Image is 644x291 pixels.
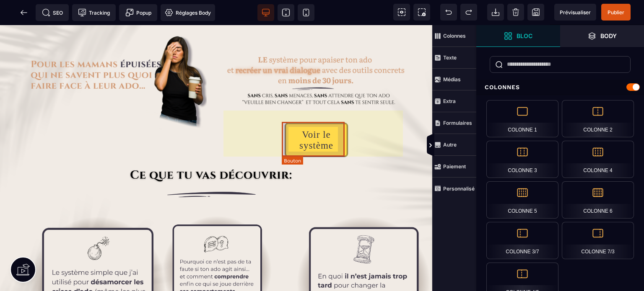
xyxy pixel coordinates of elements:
[13,159,420,180] img: 22cb71c7f26e2941395524cacad8b909_trait.png
[25,4,207,106] img: 6c492f36aea34ef07171f02ac7f1e163_titre_1.png
[285,98,348,132] button: Voir le système
[278,4,294,21] span: Voir tablette
[432,156,476,178] span: Paiement
[460,4,477,21] span: Rétablir
[608,9,624,15] span: Publier
[443,120,472,126] strong: Formulaires
[432,47,476,69] span: Texte
[476,25,560,47] span: Ouvrir les blocs
[476,133,485,158] span: Afficher les vues
[443,185,475,192] strong: Personnalisé
[476,80,644,95] div: Colonnes
[486,100,558,137] div: Colonne 1
[165,8,211,17] span: Réglages Body
[443,54,457,61] strong: Texte
[443,33,466,39] strong: Colonnes
[487,4,504,21] span: Importer
[298,4,314,21] span: Voir mobile
[486,181,558,219] div: Colonne 5
[257,4,274,21] span: Voir bureau
[393,4,410,21] span: Voir les composants
[562,181,634,219] div: Colonne 6
[440,4,457,21] span: Défaire
[432,112,476,134] span: Formulaires
[72,4,116,21] span: Code de suivi
[432,90,476,112] span: Extra
[16,4,32,21] span: Retour
[443,142,457,148] strong: Autre
[94,144,338,157] img: f8636147bfda1fd022e1d76bfd7628a5_ce_que_tu_vas_decouvrir_2.png
[486,222,558,259] div: Colonne 3/7
[36,4,69,21] span: Métadata SEO
[42,8,63,17] span: SEO
[600,33,617,39] strong: Body
[562,141,634,178] div: Colonne 4
[554,4,596,21] span: Aperçu
[443,76,461,82] strong: Médias
[601,4,631,21] span: Enregistrer le contenu
[226,25,407,85] img: 63f4c409e7f46aecdeac9a3719e2316b_607fc51804710576c4ee89d9470ef417_sous_titre_1_(1).png
[560,25,644,47] span: Ouvrir les calques
[432,25,476,47] span: Colonnes
[432,69,476,90] span: Médias
[527,4,544,21] span: Enregistrer
[562,100,634,137] div: Colonne 2
[161,4,215,21] span: Favicon
[443,98,456,104] strong: Extra
[119,4,157,21] span: Créer une alerte modale
[517,33,532,39] strong: Bloc
[432,134,476,156] span: Autre
[78,8,110,17] span: Tracking
[413,4,430,21] span: Capture d'écran
[432,178,476,199] span: Personnalisé
[125,8,151,17] span: Popup
[562,222,634,259] div: Colonne 7/3
[443,163,466,170] strong: Paiement
[507,4,524,21] span: Nettoyage
[486,141,558,178] div: Colonne 3
[560,9,591,15] span: Prévisualiser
